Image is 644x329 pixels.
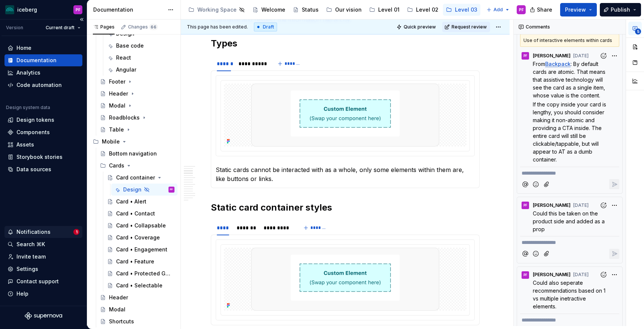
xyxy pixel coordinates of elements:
div: Card • Selectable [116,282,162,289]
div: Help [16,290,28,298]
div: Documentation [16,57,57,64]
div: Changes [128,24,158,30]
a: Card • Feature [104,256,177,268]
span: Publish [611,6,630,13]
div: Card • Feature [116,258,154,265]
a: Working Space [185,4,248,16]
div: PF [170,186,173,193]
div: Card • Engagement [116,246,167,253]
span: Could this be taken on the product side and added as a prop [533,210,606,232]
button: Request review [442,22,490,32]
div: Pages [93,24,115,30]
div: Our vision [335,6,362,13]
div: Level 01 [378,6,400,13]
div: Level 03 [455,6,477,13]
button: More [609,200,619,210]
div: Storybook stories [16,153,63,161]
span: [PERSON_NAME] [533,53,571,59]
button: Add reaction [598,200,608,210]
a: Bottom navigation [97,148,177,160]
button: Share [526,3,557,16]
div: Card • Protected Good [116,270,173,277]
div: React [116,54,131,61]
div: PF [523,53,527,59]
button: More [609,51,619,61]
div: Roadblocks [109,114,140,121]
img: 418c6d47-6da6-4103-8b13-b5999f8989a1.png [5,5,14,14]
button: Search ⌘K [4,238,82,250]
div: Code automation [16,81,62,89]
a: Modal [97,100,177,112]
button: Preview [560,3,597,16]
span: If the copy inside your card is lengthy, you should consider making it non-atomic and providing a... [533,101,608,163]
div: PF [76,7,80,13]
a: Data sources [4,163,82,175]
a: Analytics [4,67,82,79]
a: Card • Selectable [104,280,177,292]
div: Assets [16,141,34,148]
p: Static cards cannot be interacted with as a whole, only some elements within them are, like butto... [216,165,475,183]
button: Collapse sidebar [76,14,87,25]
span: Request review [452,24,487,30]
button: Mention someone [520,179,530,189]
button: Add reaction [598,270,608,280]
div: Cards [109,162,124,169]
a: React [104,52,177,64]
span: Add [493,7,503,13]
span: 1 [73,229,79,235]
section-item: Static [216,75,475,183]
span: : By default cards are atomic. That means that assistive technology will see the card as a single... [533,61,607,99]
div: PF [523,272,527,278]
div: Bottom navigation [109,150,157,157]
a: UX patterns [482,4,528,16]
div: Settings [16,265,38,273]
div: iceberg [17,6,37,13]
div: PF [519,7,524,13]
span: Share [537,6,552,13]
a: Welcome [249,4,288,16]
span: Quick preview [404,24,436,30]
div: Contact support [16,278,59,285]
div: Mobile [90,136,177,148]
a: Card • Protected Good [104,268,177,280]
span: [PERSON_NAME] [533,202,571,208]
a: Components [4,126,82,138]
div: Base code [116,42,144,49]
a: Card • Collapsable [104,220,177,232]
button: Help [4,288,82,300]
div: Design system data [6,105,50,111]
div: Header [109,90,128,97]
div: Welcome [261,6,285,13]
a: Modal [97,304,177,316]
div: Status [302,6,319,13]
div: Composer editor [520,236,619,247]
a: Status [290,4,322,16]
div: Data sources [16,166,51,173]
button: More [609,270,619,280]
a: Card • Contact [104,208,177,220]
div: Design [123,186,142,193]
svg: Supernova Logo [25,312,62,320]
div: Modal [109,306,125,313]
a: Backpack [545,61,571,67]
button: Add emoji [531,249,541,259]
span: [PERSON_NAME] [533,272,571,278]
a: Base code [104,40,177,52]
a: Home [4,42,82,54]
span: Preview [565,6,586,13]
div: Composer editor [520,314,619,324]
div: Card • Alert [116,198,146,205]
div: PF [523,202,527,208]
button: Add [484,4,512,15]
button: Quick preview [394,22,439,32]
div: Components [16,129,50,136]
a: Card • Engagement [104,244,177,256]
div: Modal [109,102,125,109]
button: Publish [600,3,641,16]
button: icebergPF [1,1,85,18]
a: Code automation [4,79,82,91]
div: Level 02 [416,6,438,13]
div: Search ⌘K [16,241,45,248]
div: Analytics [16,69,40,76]
a: Invite team [4,251,82,263]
